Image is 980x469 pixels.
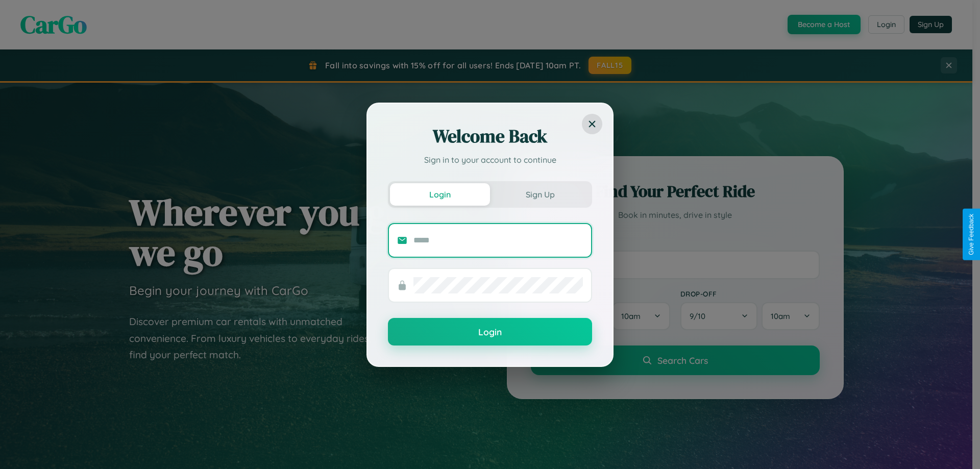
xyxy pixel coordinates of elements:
[390,183,490,206] button: Login
[490,183,590,206] button: Sign Up
[388,124,592,149] h2: Welcome Back
[968,214,975,255] div: Give Feedback
[388,318,592,345] button: Login
[388,154,592,166] p: Sign in to your account to continue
